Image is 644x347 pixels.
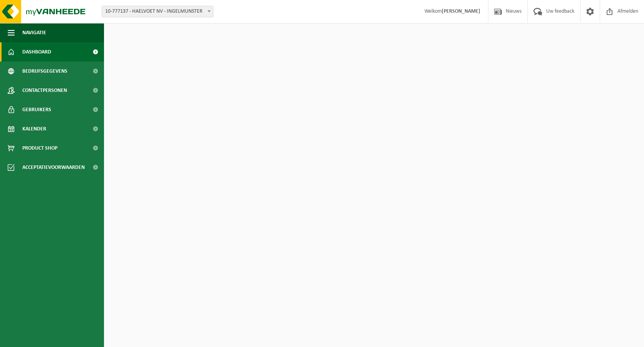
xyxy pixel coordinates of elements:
[22,138,57,158] span: Product Shop
[22,42,51,62] span: Dashboard
[22,158,85,177] span: Acceptatievoorwaarden
[22,23,46,42] span: Navigatie
[22,119,46,138] span: Kalender
[22,62,67,81] span: Bedrijfsgegevens
[22,81,67,100] span: Contactpersonen
[442,8,480,14] strong: [PERSON_NAME]
[102,6,213,17] span: 10-777137 - HAELVOET NV - INGELMUNSTER
[102,6,213,17] span: 10-777137 - HAELVOET NV - INGELMUNSTER
[22,100,51,119] span: Gebruikers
